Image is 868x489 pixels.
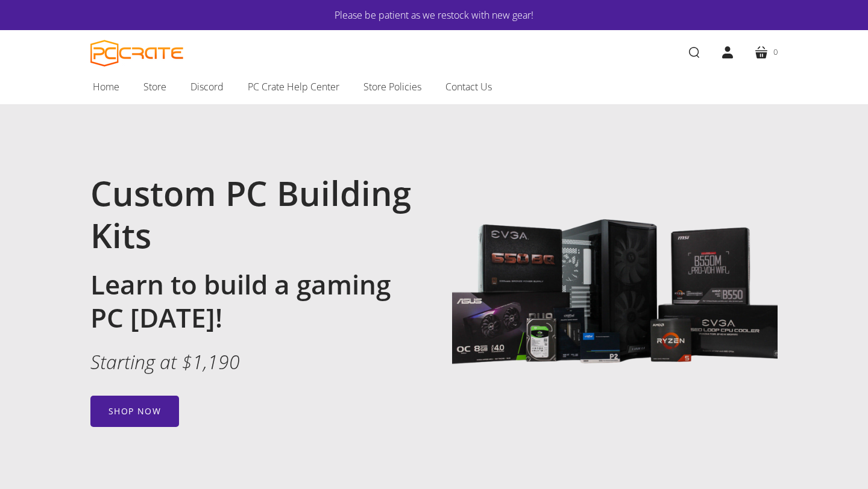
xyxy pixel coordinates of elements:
[90,268,416,334] h2: Learn to build a gaming PC [DATE]!
[744,36,787,69] a: 0
[452,134,778,459] img: Image with gaming PC components including Lian Li 205 Lancool case, MSI B550M motherboard, EVGA 6...
[127,7,741,23] a: Please be patient as we restock with new gear!
[236,74,351,99] a: PC Crate Help Center
[143,79,166,95] span: Store
[81,74,131,99] a: Home
[90,40,184,67] a: PC CRATE
[93,79,119,95] span: Home
[433,74,504,99] a: Contact Us
[90,172,416,256] h1: Custom PC Building Kits
[131,74,178,99] a: Store
[178,74,236,99] a: Discord
[351,74,433,99] a: Store Policies
[72,74,796,104] nav: Main navigation
[248,79,339,95] span: PC Crate Help Center
[190,79,224,95] span: Discord
[90,396,179,427] a: Shop now
[445,79,492,95] span: Contact Us
[363,79,421,95] span: Store Policies
[773,46,778,58] span: 0
[90,349,240,375] em: Starting at $1,190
